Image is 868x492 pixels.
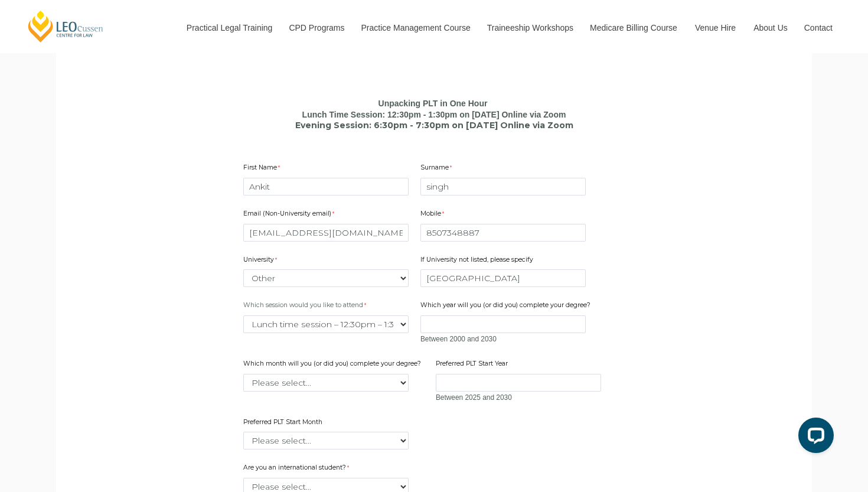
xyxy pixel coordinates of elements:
a: [PERSON_NAME] Centre for Law [27,9,105,43]
a: Practice Management Course [353,2,478,53]
label: University [243,255,280,267]
span: Evening Session: 6:30pm - 7:30pm on [DATE] Online via Zoom [295,120,573,131]
label: Preferred PLT Start Year [436,359,511,371]
label: Surname [420,163,455,175]
b: Lunch Time Session: 12:30pm - 1:30pm on [DATE] Online via Zoom [302,110,566,119]
iframe: LiveChat chat widget [789,413,838,462]
b: Unpacking PLT in One Hour [378,99,488,108]
a: Venue Hire [686,2,745,53]
input: Surname [420,178,586,196]
a: Practical Legal Training [178,2,280,53]
label: Mobile [420,209,447,221]
a: Traineeship Workshops [478,2,581,53]
select: Preferred PLT Start Month [243,432,409,449]
a: Medicare Billing Course [581,2,686,53]
span: Between 2000 and 2030 [420,335,497,343]
span: Which session would you like to attend [243,301,363,309]
a: CPD Programs [280,2,352,53]
a: About Us [745,2,795,53]
label: Email (Non-University email) [243,209,337,221]
a: Contact [795,2,841,53]
label: If University not listed, please specify [420,255,536,267]
label: Which month will you (or did you) complete your degree? [243,359,424,371]
input: First Name [243,178,409,196]
input: Preferred PLT Start Year [436,374,601,392]
label: Preferred PLT Start Month [243,418,325,429]
select: Which month will you (or did you) complete your degree? [243,374,409,392]
input: If University not listed, please specify [420,269,586,287]
span: Between 2025 and 2030 [436,393,512,402]
input: Mobile [420,224,586,242]
input: Email (Non-University email) [243,224,409,242]
label: First Name [243,163,283,175]
select: University [243,269,409,287]
label: Are you an international student? [243,463,361,475]
label: Which year will you (or did you) complete your degree? [420,301,593,312]
input: Which year will you (or did you) complete your degree? [420,315,586,333]
select: Which session would you like to attend [243,315,409,333]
